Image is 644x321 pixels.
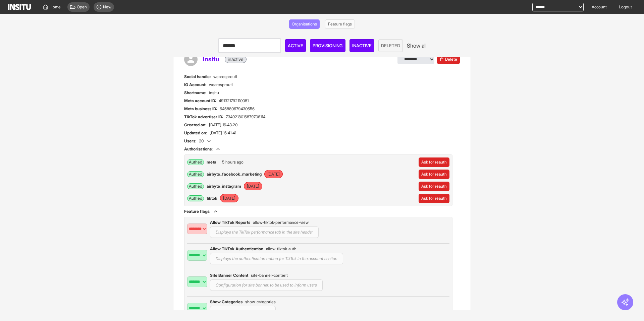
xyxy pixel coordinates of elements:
[419,194,449,203] button: Ask for reauth
[184,146,213,152] span: Authorisations:
[226,114,265,120] span: 7349218016879706114
[245,299,276,305] span: show-categories
[219,98,249,104] span: 491321792110081
[184,106,217,112] span: Meta business ID:
[187,159,204,165] div: Authed
[419,157,449,167] button: Ask for reauth
[184,130,207,136] span: Updated on:
[225,56,247,63] div: inactive
[187,299,449,317] div: Show categories
[419,182,449,191] button: Ask for reauth
[209,82,233,87] span: wearesproutl
[187,246,449,264] div: Displays the authentication option for TikTok in the account section
[207,196,217,201] div: tiktok
[207,172,262,177] div: airbyte_facebook_marketing
[8,4,31,10] img: Logo
[220,196,287,201] div: 2024 May 28 17:16
[266,246,297,252] span: allow-tiktok-auth
[437,55,460,64] button: Delete
[210,306,276,317] div: Show categories
[220,106,255,112] span: 645880679430656
[219,159,286,165] div: 2025 Sep 24 08:52
[213,74,237,79] span: wearesproutl
[209,122,237,128] span: [DATE] 16:43:20
[187,273,449,291] div: Configuration for site banner, to be used to inform users
[184,98,216,104] span: Meta account ID:
[264,170,283,178] span: [DATE]
[199,138,204,144] span: 20
[184,90,206,95] span: Shortname:
[210,253,343,264] div: Displays the authentication option for TikTok in the account section
[253,220,309,225] span: allow-tiktok-performance-view
[310,39,345,52] button: Provisioning
[244,182,262,190] span: [DATE]
[207,184,241,189] div: airbyte_instagram
[325,19,355,29] button: Feature flags
[210,299,243,305] span: Show Categories
[419,170,449,179] button: Ask for reauth
[289,19,320,29] button: Organisations
[285,39,306,52] button: Active
[203,55,219,64] h1: Insitu
[184,74,211,79] span: Social handle:
[187,171,204,177] div: Authed
[350,39,374,52] button: Inactive
[407,42,426,50] button: Show all
[219,158,247,166] span: 5 hours ago
[184,138,196,144] span: Users:
[378,39,403,52] button: Deleted
[77,4,87,10] span: Open
[264,172,331,177] div: 2024 Apr 23 22:59
[210,279,323,291] div: Configuration for site banner, to be used to inform users
[210,246,263,252] span: Allow TikTok Authentication
[207,159,216,165] div: meta
[220,194,238,202] span: [DATE]
[244,184,311,189] div: 2024 Apr 23 22:59
[251,273,288,278] span: site-banner-content
[184,114,223,120] span: TikTok advertiser ID:
[187,183,204,189] div: Authed
[187,195,204,201] div: Authed
[209,90,219,95] span: insitu
[210,130,236,136] span: [DATE] 16:41:41
[103,4,111,10] span: New
[184,209,210,214] span: Feature flags:
[184,82,206,87] span: IG Account:
[187,220,449,238] div: Displays the TikTok performance tab in the site header
[50,4,61,10] span: Home
[184,122,206,128] span: Created on:
[210,227,319,238] div: Displays the TikTok performance tab in the site header
[210,273,248,278] span: Site Banner Content
[210,220,250,225] span: Allow TikTok Reports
